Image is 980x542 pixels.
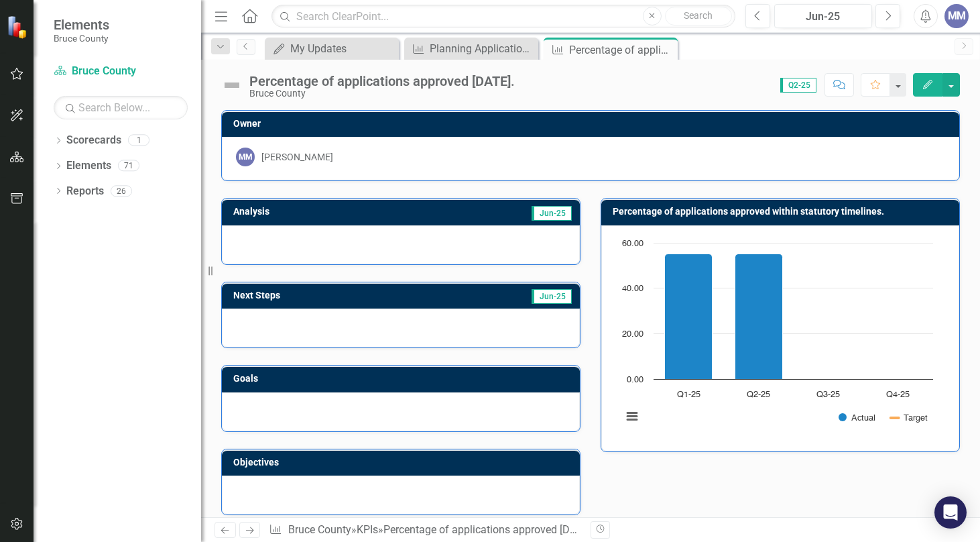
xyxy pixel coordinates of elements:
[615,236,940,437] svg: Interactive chart
[357,523,378,536] a: KPIs
[249,74,515,89] div: Percentage of applications approved [DATE].
[233,457,573,468] h3: Objectives
[891,413,928,423] button: Show Target
[665,243,899,380] g: Actual, series 1 of 2. Bar series with 4 bars.
[66,158,111,174] a: Elements
[665,7,732,25] button: Search
[54,17,109,33] span: Elements
[944,4,969,28] button: MM
[627,376,644,384] text: 0.00
[677,390,700,399] text: Q1-25
[268,40,395,57] a: My Updates
[408,40,535,57] a: Planning Applications Annually
[7,15,30,39] img: ClearPoint Strategy
[54,64,188,79] a: Bruce County
[261,150,333,164] div: [PERSON_NAME]
[233,290,414,301] h3: Next Steps
[780,78,816,93] span: Q2-25
[816,390,840,399] text: Q3-25
[233,374,573,384] h3: Goals
[779,9,867,25] div: Jun-25
[839,413,875,423] button: Show Actual
[735,254,783,379] path: Q2-25, 55. Actual.
[613,207,953,217] h3: Percentage of applications approved within statutory timelines.
[233,119,953,129] h3: Owner
[623,407,641,426] button: View chart menu, Chart
[622,284,644,293] text: 40.00
[383,523,594,536] div: Percentage of applications approved [DATE].
[622,239,644,248] text: 60.00
[615,236,945,437] div: Chart. Highcharts interactive chart.
[934,496,967,529] div: Open Intercom Messenger
[622,330,644,339] text: 20.00
[66,133,121,148] a: Scorecards
[747,390,770,399] text: Q2-25
[290,40,395,57] div: My Updates
[430,40,535,57] div: Planning Applications Annually
[774,4,872,28] button: Jun-25
[128,135,149,146] div: 1
[569,42,674,58] div: Percentage of applications approved [DATE].
[532,206,572,221] span: Jun-25
[221,74,243,96] img: Not Defined
[54,96,188,119] input: Search Below...
[249,89,515,99] div: Bruce County
[271,5,735,28] input: Search ClearPoint...
[665,254,713,379] path: Q1-25, 55. Actual.
[288,523,351,536] a: Bruce County
[532,289,572,304] span: Jun-25
[233,207,391,217] h3: Analysis
[118,160,139,172] div: 71
[111,185,132,197] div: 26
[66,184,104,199] a: Reports
[269,523,580,538] div: » »
[684,10,713,21] span: Search
[236,148,255,166] div: MM
[54,33,109,44] small: Bruce County
[886,390,910,399] text: Q4-25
